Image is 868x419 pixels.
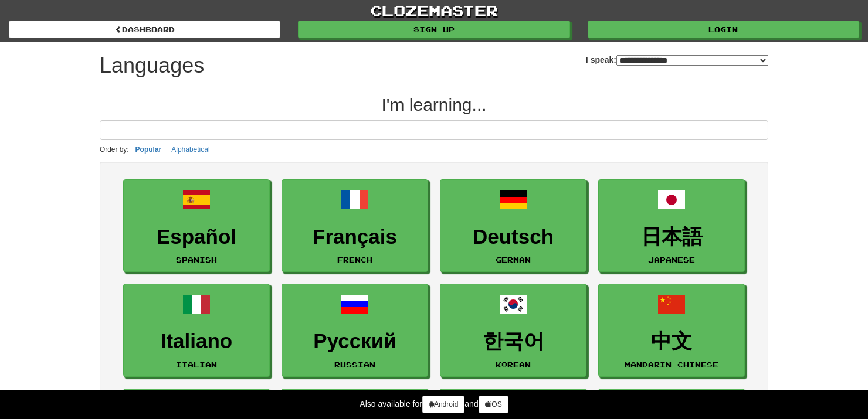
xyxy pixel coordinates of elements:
a: dashboard [9,21,280,38]
a: Android [422,396,464,413]
a: DeutschGerman [440,179,586,272]
h2: I'm learning... [100,95,768,114]
small: French [337,256,372,264]
h3: Italiano [130,330,263,353]
a: FrançaisFrench [282,179,428,272]
small: Japanese [648,256,695,264]
h1: Languages [100,54,204,77]
a: Login [588,21,859,38]
h3: 中文 [605,330,738,353]
label: I speak: [586,54,768,66]
small: German [496,256,531,264]
small: Spanish [176,256,217,264]
small: Mandarin Chinese [625,360,718,369]
button: Popular [132,143,165,156]
a: 한국어Korean [440,284,586,377]
h3: 日本語 [605,226,738,248]
select: I speak: [616,55,768,66]
a: РусскийRussian [282,284,428,377]
small: Order by: [100,145,129,154]
h3: Español [130,226,263,248]
a: iOS [479,396,508,413]
a: EspañolSpanish [123,179,270,272]
small: Italian [176,360,217,369]
a: Sign up [298,21,569,38]
h3: 한국어 [446,330,580,353]
h3: Deutsch [446,226,580,248]
a: 中文Mandarin Chinese [598,284,745,377]
small: Russian [334,360,375,369]
a: 日本語Japanese [598,179,745,272]
h3: Français [288,226,422,248]
a: ItalianoItalian [123,284,270,377]
small: Korean [496,360,531,369]
h3: Русский [288,330,422,353]
button: Alphabetical [168,143,213,156]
